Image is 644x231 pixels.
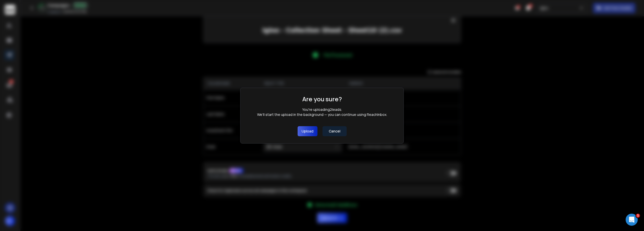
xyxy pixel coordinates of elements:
iframe: Intercom live chat [626,214,638,226]
button: Upload [298,126,317,136]
span: 1 [636,214,640,218]
p: You're uploading 2 lead s . We'll start the upload in the background — you can continue using Rea... [257,107,387,117]
button: Cancel [323,126,347,136]
h1: Are you sure? [302,95,342,103]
